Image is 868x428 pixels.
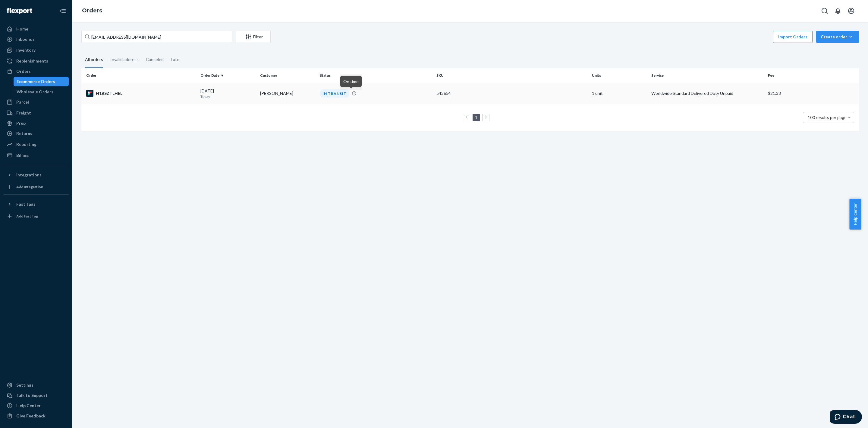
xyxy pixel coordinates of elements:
div: Create order [821,34,854,40]
a: Settings [4,380,69,390]
button: Give Feedback [4,411,69,421]
div: Add Integration [16,184,43,189]
div: Parcel [16,99,29,105]
iframe: Opens a widget where you can chat to one of our agents [830,410,862,425]
button: Import Orders [773,31,813,43]
a: Inventory [4,45,69,55]
div: Settings [16,382,33,388]
button: Fast Tags [4,199,69,209]
div: Home [16,26,28,32]
button: Open Search Box [819,5,831,17]
a: Page 1 is your current page [474,115,479,120]
div: Filter [236,34,270,40]
div: Late [171,52,179,67]
div: Inventory [16,47,36,53]
th: Units [590,68,649,83]
div: IN TRANSIT [320,89,349,98]
div: Fast Tags [16,201,36,207]
div: Prep [16,120,26,126]
a: Billing [4,150,69,160]
th: Fee [766,68,859,83]
p: Worldwide Standard Delivered Duty Unpaid [651,90,763,96]
a: Add Fast Tag [4,211,69,221]
div: Returns [16,130,32,137]
button: Create order [816,31,859,43]
p: On time [343,78,359,85]
div: Replenishments [16,58,48,64]
input: Search orders [81,31,232,43]
div: Give Feedback [16,413,46,419]
ol: breadcrumbs [77,2,107,20]
a: Inbounds [4,34,69,44]
div: All orders [85,52,103,68]
a: Prep [4,118,69,128]
div: Help Center [16,403,41,409]
button: Help Center [849,199,861,230]
div: Freight [16,110,31,116]
a: Ecommerce Orders [14,77,69,86]
a: Home [4,24,69,34]
a: Add Integration [4,182,69,192]
button: Filter [236,31,271,43]
th: Status [317,68,434,83]
div: 543654 [436,90,587,96]
div: Orders [16,68,31,74]
a: Wholesale Orders [14,87,69,97]
th: Service [649,68,766,83]
a: Freight [4,108,69,118]
span: 100 results per page [808,115,847,120]
div: Ecommerce Orders [17,79,55,85]
button: Integrations [4,170,69,180]
img: Flexport logo [7,8,32,14]
button: Open notifications [832,5,844,17]
div: Canceled [146,52,164,67]
div: Reporting [16,141,36,147]
button: Talk to Support [4,391,69,400]
div: Wholesale Orders [17,89,53,95]
div: Billing [16,152,29,158]
a: Reporting [4,140,69,149]
div: Invalid address [110,52,139,67]
div: Talk to Support [16,392,48,398]
td: 1 unit [590,83,649,104]
div: H1BSZTLHEL [86,90,196,97]
td: [PERSON_NAME] [258,83,317,104]
td: $21.38 [766,83,859,104]
div: Add Fast Tag [16,214,38,219]
div: Inbounds [16,36,35,42]
a: Parcel [4,97,69,107]
a: Help Center [4,401,69,410]
th: Order [81,68,198,83]
p: Today [200,94,255,99]
a: Returns [4,129,69,138]
th: Order Date [198,68,258,83]
button: Close Navigation [57,5,69,17]
div: Integrations [16,172,42,178]
div: [DATE] [200,88,255,99]
div: Customer [260,73,315,78]
a: Orders [4,66,69,76]
th: SKU [434,68,590,83]
button: Open account menu [845,5,857,17]
a: Replenishments [4,56,69,66]
a: Orders [82,7,102,14]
